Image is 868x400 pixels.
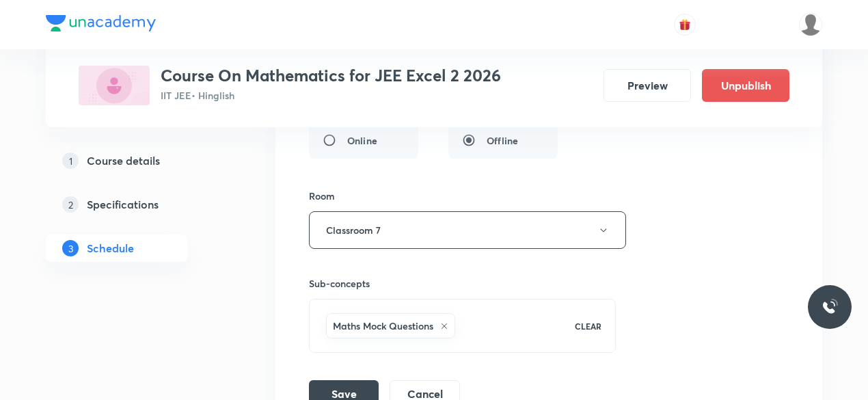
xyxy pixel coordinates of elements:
a: Company Logo [46,15,156,35]
p: CLEAR [575,320,601,332]
a: 1Course details [46,147,232,174]
p: IIT JEE • Hinglish [161,88,501,103]
p: 3 [62,240,79,256]
img: ttu [822,299,838,315]
button: Classroom 7 [309,211,626,249]
h5: Schedule [87,240,134,256]
button: avatar [674,14,696,36]
h5: Course details [87,152,160,169]
h6: Sub-concepts [309,276,616,291]
img: Arpita [799,13,822,36]
h6: Maths Mock Questions [333,319,433,333]
img: avatar [679,18,691,31]
h5: Specifications [87,196,159,213]
h6: Room [309,189,335,203]
p: 1 [62,152,79,169]
p: 2 [62,196,79,213]
h3: Course On Mathematics for JEE Excel 2 2026 [161,66,501,85]
img: Company Logo [46,15,156,31]
img: 5BDFA2EE-D317-48C6-9B8D-4E55194A9E37_plus.png [79,66,150,105]
a: 2Specifications [46,191,232,218]
button: Unpublish [702,69,789,102]
button: Preview [603,69,691,102]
